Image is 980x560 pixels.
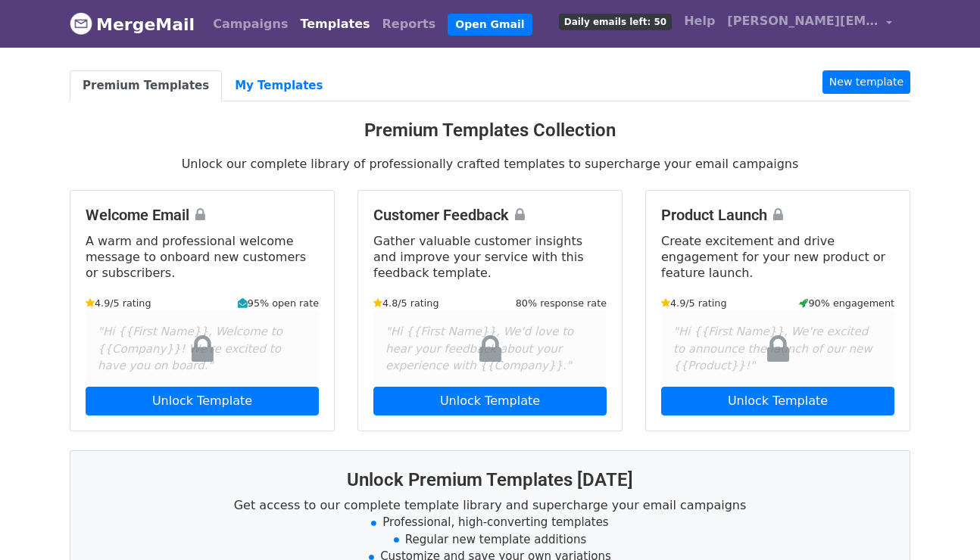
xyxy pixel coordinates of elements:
[86,387,319,415] a: Unlock Template
[89,469,891,491] h3: Unlock Premium Templates [DATE]
[373,311,607,387] div: "Hi {{First Name}}, We'd love to hear your feedback about your experience with {{Company}}."
[678,6,721,36] a: Help
[727,12,879,30] span: [PERSON_NAME][EMAIL_ADDRESS][DOMAIN_NAME]
[294,9,376,39] a: Templates
[238,296,319,310] small: 95% open rate
[661,233,894,281] p: Create excitement and drive engagement for your new product or feature launch.
[86,296,151,310] small: 4.9/5 rating
[222,70,336,101] a: My Templates
[70,8,195,40] a: MergeMail
[70,70,222,101] a: Premium Templates
[86,206,319,224] h4: Welcome Email
[553,6,678,36] a: Daily emails left: 50
[89,497,891,513] p: Get access to our complete template library and supercharge your email campaigns
[373,296,439,310] small: 4.8/5 rating
[721,6,898,42] a: [PERSON_NAME][EMAIL_ADDRESS][DOMAIN_NAME]
[661,206,894,224] h4: Product Launch
[516,296,607,310] small: 80% response rate
[373,206,607,224] h4: Customer Feedback
[822,70,910,94] a: New template
[70,156,910,172] p: Unlock our complete library of professionally crafted templates to supercharge your email campaigns
[373,233,607,281] p: Gather valuable customer insights and improve your service with this feedback template.
[661,296,727,310] small: 4.9/5 rating
[376,9,442,39] a: Reports
[89,531,891,549] li: Regular new template additions
[661,387,894,415] a: Unlock Template
[448,14,532,36] a: Open Gmail
[799,296,894,310] small: 90% engagement
[70,120,910,142] h3: Premium Templates Collection
[661,311,894,387] div: "Hi {{First Name}}, We're excited to announce the launch of our new {{Product}}!"
[70,12,92,35] img: MergeMail logo
[207,9,294,39] a: Campaigns
[89,514,891,531] li: Professional, high-converting templates
[373,387,607,415] a: Unlock Template
[86,233,319,281] p: A warm and professional welcome message to onboard new customers or subscribers.
[559,14,672,30] span: Daily emails left: 50
[86,311,319,387] div: "Hi {{First Name}}, Welcome to {{Company}}! We're excited to have you on board."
